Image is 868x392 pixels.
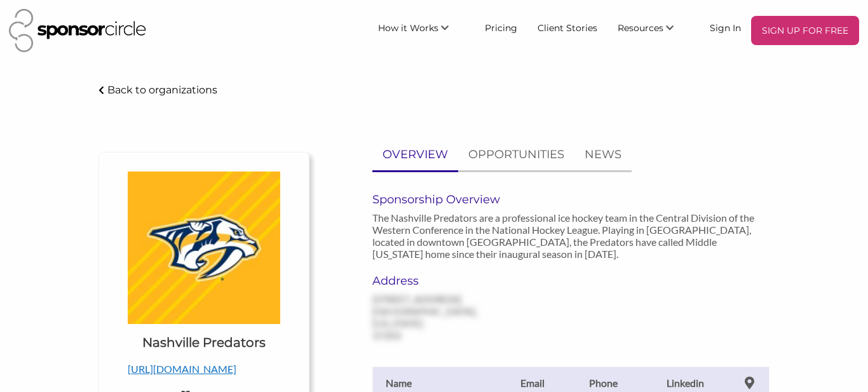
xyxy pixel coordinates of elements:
h1: Nashville Predators [142,334,266,351]
p: [URL][DOMAIN_NAME] [128,361,280,377]
p: NEWS [585,145,621,164]
li: Resources [607,16,700,45]
a: Sign In [700,16,751,39]
span: How it Works [378,22,438,34]
h6: Sponsorship Overview [372,193,770,206]
p: The Nashville Predators are a professional ice hockey team in the Central Division of the Western... [372,212,770,260]
p: SIGN UP FOR FREE [756,21,854,40]
p: OPPORTUNITIES [468,145,564,164]
p: Back to organizations [107,84,217,96]
p: OVERVIEW [383,145,448,164]
a: Client Stories [527,16,607,39]
h6: Address [372,274,492,288]
img: Nashville Predators Logo [128,172,280,324]
a: Pricing [475,16,527,39]
span: Resources [618,22,663,34]
img: Sponsor Circle Logo [9,9,146,52]
li: How it Works [368,16,475,45]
